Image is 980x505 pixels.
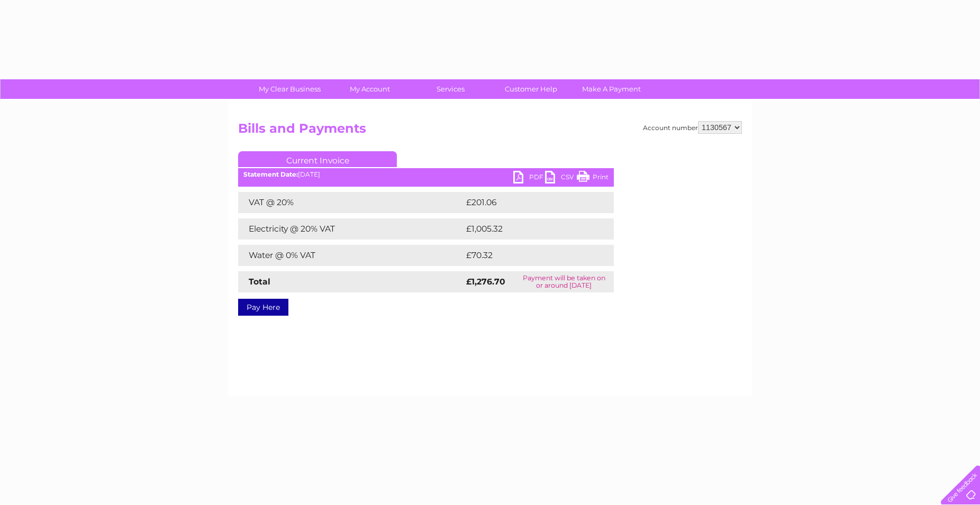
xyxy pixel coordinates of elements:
[238,299,288,316] a: Pay Here
[238,171,614,178] div: [DATE]
[487,79,575,99] a: Customer Help
[577,171,609,186] a: Print
[246,79,333,99] a: My Clear Business
[464,218,597,240] td: £1,005.32
[407,79,494,99] a: Services
[643,121,742,134] div: Account number
[326,79,414,99] a: My Account
[466,277,505,287] strong: £1,276.70
[545,171,577,186] a: CSV
[249,277,270,287] strong: Total
[243,170,298,178] b: Statement Date:
[464,245,592,266] td: £70.32
[238,192,464,213] td: VAT @ 20%
[568,79,655,99] a: Make A Payment
[514,271,614,292] td: Payment will be taken on or around [DATE]
[513,171,545,186] a: PDF
[238,245,464,266] td: Water @ 0% VAT
[464,192,595,213] td: £201.06
[238,121,742,141] h2: Bills and Payments
[238,151,397,167] a: Current Invoice
[238,218,464,240] td: Electricity @ 20% VAT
